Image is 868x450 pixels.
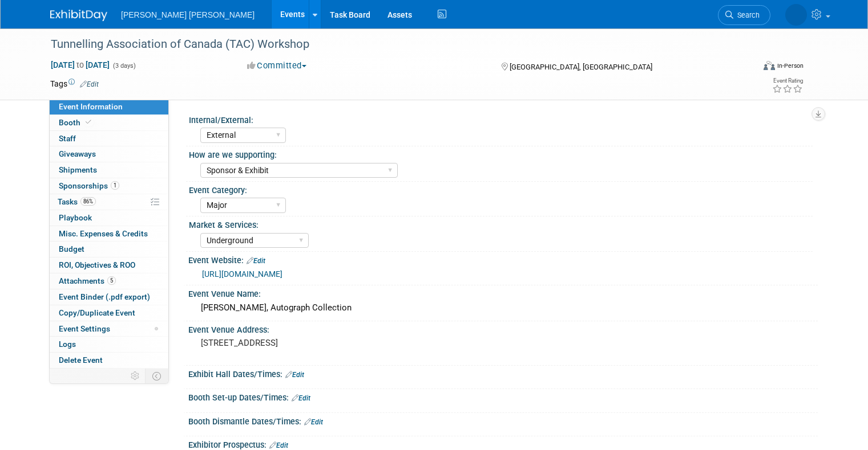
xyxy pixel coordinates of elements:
[718,5,770,25] a: Search
[58,197,96,206] span: Tasks
[50,337,168,352] a: Logs
[59,324,110,333] span: Event Settings
[121,10,255,19] span: [PERSON_NAME] [PERSON_NAME]
[50,10,107,21] img: ExhibitDay
[50,194,168,210] a: Tasks86%
[50,273,168,289] a: Attachments5
[80,80,99,88] a: Edit
[247,257,265,265] a: Edit
[733,11,760,19] span: Search
[59,244,84,253] span: Budget
[510,63,652,71] span: [GEOGRAPHIC_DATA], [GEOGRAPHIC_DATA]
[59,355,103,365] span: Delete Event
[764,61,775,70] img: Format-Inperson.png
[59,339,76,349] span: Logs
[50,60,110,70] span: [DATE] [DATE]
[50,289,168,305] a: Event Binder (.pdf export)
[59,134,76,143] span: Staff
[692,59,804,76] div: Event Format
[285,371,304,379] a: Edit
[188,413,818,428] div: Booth Dismantle Dates/Times:
[80,197,96,206] span: 86%
[59,213,92,222] span: Playbook
[59,102,123,111] span: Event Information
[126,369,146,383] td: Personalize Event Tab Strip
[304,418,323,426] a: Edit
[59,165,97,174] span: Shipments
[188,285,818,300] div: Event Venue Name:
[50,242,168,257] a: Budget
[47,34,740,55] div: Tunnelling Association of Canada (TAC) Workshop
[59,292,150,301] span: Event Binder (.pdf export)
[50,305,168,321] a: Copy/Duplicate Event
[50,178,168,194] a: Sponsorships1
[50,257,168,273] a: ROI, Objectives & ROO
[107,276,116,285] span: 5
[189,216,813,231] div: Market & Services:
[188,321,818,336] div: Event Venue Address:
[75,60,86,69] span: to
[59,276,116,285] span: Attachments
[50,115,168,130] a: Booth
[785,4,807,26] img: Kelly Graber
[189,112,813,126] div: Internal/External:
[188,252,818,267] div: Event Website:
[189,182,813,196] div: Event Category:
[50,146,168,162] a: Giveaways
[777,62,804,70] div: In-Person
[59,181,119,190] span: Sponsorships
[112,62,136,69] span: (3 days)
[269,441,288,449] a: Edit
[146,369,169,383] td: Toggle Event Tabs
[50,353,168,368] a: Delete Event
[59,149,96,158] span: Giveaways
[50,162,168,178] a: Shipments
[86,119,91,125] i: Booth reservation complete
[111,181,119,190] span: 1
[50,78,99,89] td: Tags
[59,229,148,238] span: Misc. Expenses & Credits
[50,131,168,146] a: Staff
[59,260,135,269] span: ROI, Objectives & ROO
[197,299,809,317] div: [PERSON_NAME], Autograph Collection
[188,389,818,404] div: Booth Set-up Dates/Times:
[50,321,168,337] a: Event Settings
[202,269,282,279] a: [URL][DOMAIN_NAME]
[772,78,803,84] div: Event Rating
[59,118,94,127] span: Booth
[155,327,158,330] span: Modified Layout
[50,99,168,114] a: Event Information
[243,60,311,72] button: Committed
[188,366,818,381] div: Exhibit Hall Dates/Times:
[292,394,310,402] a: Edit
[189,146,813,161] div: How are we supporting:
[50,210,168,226] a: Playbook
[50,226,168,242] a: Misc. Expenses & Credits
[59,308,135,317] span: Copy/Duplicate Event
[201,338,438,348] pre: [STREET_ADDRESS]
